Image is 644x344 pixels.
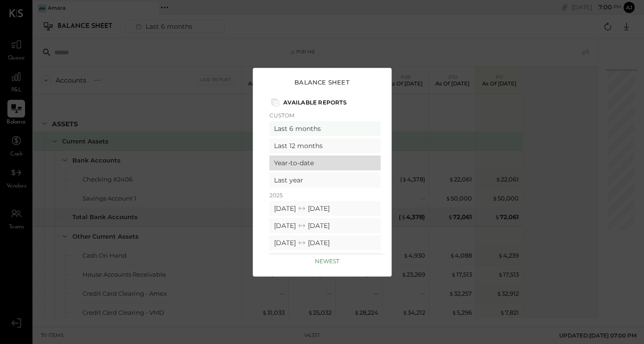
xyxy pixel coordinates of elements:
h3: Balance Sheet [294,78,350,86]
div: Last year [269,173,381,188]
div: [DATE] [DATE] [269,253,381,267]
div: [DATE] [DATE] [269,201,381,216]
p: Custom [269,112,381,119]
div: [DATE] [DATE] [269,235,381,250]
div: Year-to-date [269,156,381,170]
div: [DATE] [DATE] [269,218,381,233]
p: Newest [315,258,339,265]
p: 2025 [269,192,381,199]
p: Available Reports [283,99,347,106]
div: Last 6 months [269,121,381,136]
div: Last 12 months [269,138,381,153]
